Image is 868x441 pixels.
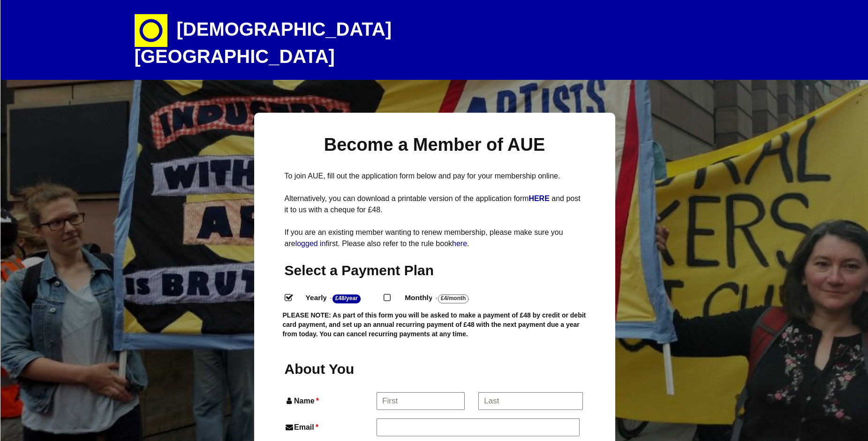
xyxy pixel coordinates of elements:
label: Name [285,395,375,407]
label: Email [285,421,375,433]
strong: HERE [528,194,549,202]
strong: £48/Year [332,294,361,303]
input: Last [478,392,583,410]
label: Yearly - . [297,291,384,305]
strong: £4/Month [438,294,468,303]
input: First [377,392,465,410]
p: If you are an existing member wanting to renew membership, please make sure you are first. Please... [285,227,585,249]
a: HERE [528,194,551,202]
img: circle-e1448293145835.png [135,14,167,47]
a: logged in [295,240,326,248]
span: Select a Payment Plan [285,263,434,278]
h2: About You [285,360,375,378]
p: To join AUE, fill out the application form below and pay for your membership online. [285,170,585,182]
p: Alternatively, you can download a printable version of the application form and post it to us wit... [285,193,585,216]
label: Monthly - . [396,291,492,305]
h1: Become a Member of AUE [285,133,585,156]
a: here [452,240,467,248]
